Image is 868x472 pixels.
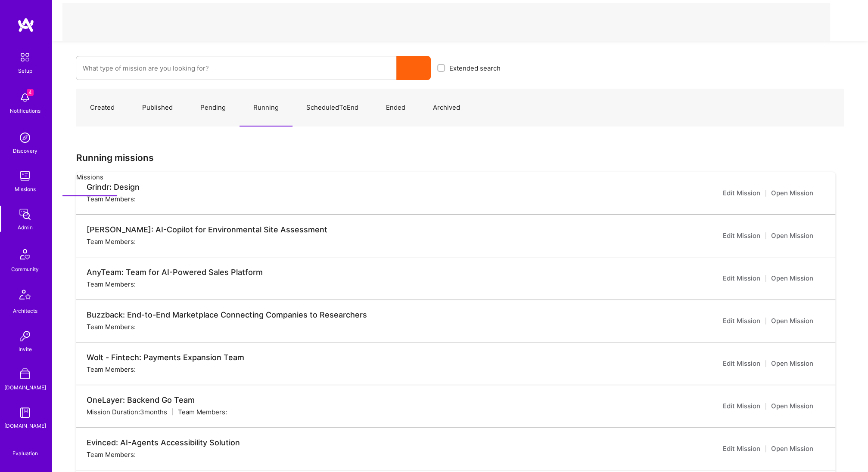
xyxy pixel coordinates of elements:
[87,438,240,447] div: Evinced: AI-Agents Accessibility Solution
[62,159,117,196] a: Missions
[15,185,36,194] div: Missions
[449,64,501,73] span: Extended search
[15,286,35,306] img: Architects
[12,449,38,458] div: Evaluation
[16,89,34,106] img: bell
[16,327,34,345] img: Invite
[19,345,32,354] div: Invite
[16,404,34,421] img: guide book
[411,65,417,71] i: icon Search
[4,421,46,430] div: [DOMAIN_NAME]
[83,57,389,79] input: What type of mission are you looking for?
[16,48,34,66] img: setup
[16,206,34,223] img: admin teamwork
[771,444,825,454] a: Open Mission
[13,306,37,315] div: Architects
[13,146,37,155] div: Discovery
[16,129,34,146] img: discovery
[27,89,34,96] span: 4
[818,446,825,452] i: icon ArrowRight
[4,383,46,392] div: [DOMAIN_NAME]
[16,167,34,185] img: teamwork
[16,366,34,383] img: A Store
[18,66,32,75] div: Setup
[22,442,28,449] i: icon SelectionTeam
[723,444,760,454] a: Edit Mission
[15,244,35,265] img: Community
[17,17,34,33] img: logo
[87,449,153,460] div: Team Members:
[11,265,39,274] div: Community
[10,106,40,115] div: Notifications
[18,223,33,232] div: Admin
